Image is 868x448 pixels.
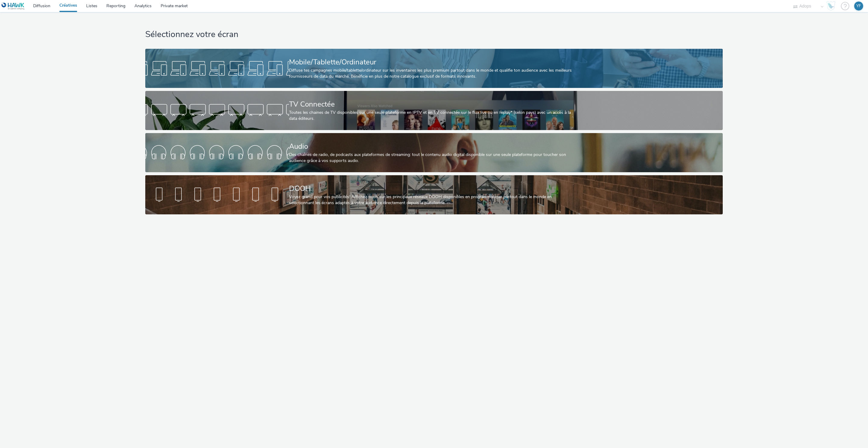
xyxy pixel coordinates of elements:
[289,99,577,110] div: TV Connectée
[289,183,577,194] div: DOOH
[145,29,722,40] h1: Sélectionnez votre écran
[289,110,577,122] div: Toutes les chaines de TV disponibles sur une seule plateforme en IPTV et en TV connectée sur le f...
[289,57,577,67] div: Mobile/Tablette/Ordinateur
[826,1,835,11] img: Hawk Academy
[145,49,722,88] a: Mobile/Tablette/OrdinateurDiffuse tes campagnes mobile/tablette/ordinateur sur les inventaires le...
[289,141,577,152] div: Audio
[289,67,577,80] div: Diffuse tes campagnes mobile/tablette/ordinateur sur les inventaires les plus premium partout dan...
[289,152,577,164] div: Des chaînes de radio, de podcasts aux plateformes de streaming: tout le contenu audio digital dis...
[145,91,722,130] a: TV ConnectéeToutes les chaines de TV disponibles sur une seule plateforme en IPTV et en TV connec...
[145,175,722,214] a: DOOHVoyez grand pour vos publicités! Affichez-vous sur les principaux réseaux DOOH disponibles en...
[2,2,25,10] img: undefined Logo
[289,194,577,206] div: Voyez grand pour vos publicités! Affichez-vous sur les principaux réseaux DOOH disponibles en pro...
[145,133,722,172] a: AudioDes chaînes de radio, de podcasts aux plateformes de streaming: tout le contenu audio digita...
[826,1,838,11] a: Hawk Academy
[856,2,861,11] div: YF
